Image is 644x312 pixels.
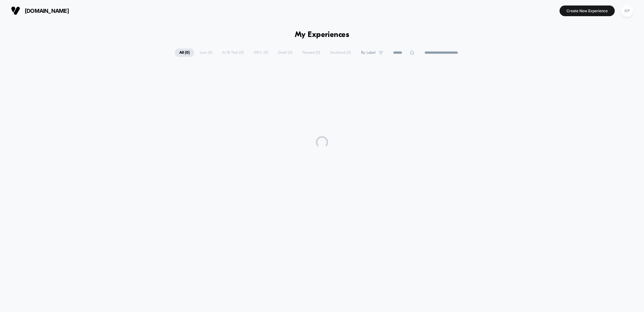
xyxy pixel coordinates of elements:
button: Create New Experience [560,5,615,16]
span: By Label [361,50,376,55]
span: [DOMAIN_NAME] [25,8,69,14]
button: [DOMAIN_NAME] [9,6,71,16]
span: All ( 0 ) [175,49,194,57]
button: KP [619,5,635,17]
img: Visually logo [11,6,20,15]
div: KP [621,5,633,17]
h1: My Experiences [295,31,349,39]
